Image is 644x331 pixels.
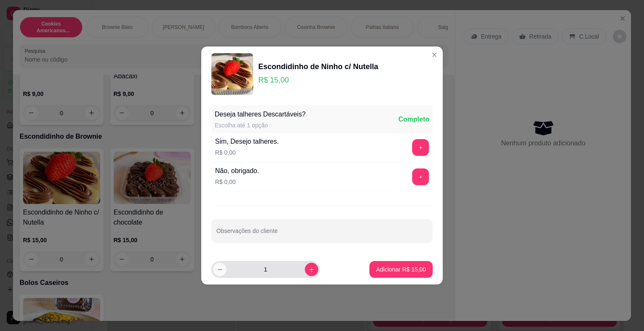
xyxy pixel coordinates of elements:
input: Observações do cliente [216,230,428,238]
p: Adicionar R$ 15,00 [376,265,426,274]
p: R$ 15,00 [258,74,378,86]
button: decrease-product-quantity [213,263,226,276]
div: Não, obrigado. [215,166,259,176]
img: product-image [211,53,253,95]
button: add [412,168,429,185]
button: Adicionar R$ 15,00 [369,261,433,278]
p: R$ 0,00 [215,178,259,186]
div: Deseja talheres Descartáveis? [215,109,306,119]
div: Escondidinho de Ninho c/ Nutella [258,61,378,72]
button: add [412,139,429,156]
button: Close [428,48,441,62]
p: R$ 0,00 [215,148,279,157]
button: increase-product-quantity [305,263,318,276]
div: Completo [398,114,429,124]
div: Escolha até 1 opção [215,121,306,129]
div: Sim, Desejo talheres. [215,137,279,147]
